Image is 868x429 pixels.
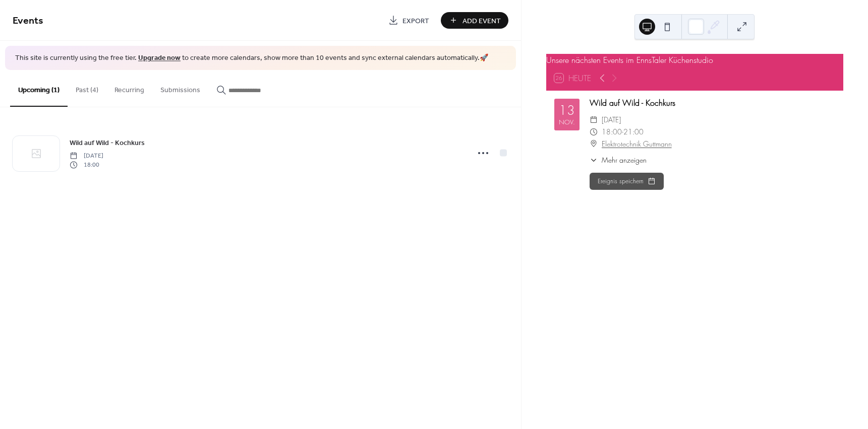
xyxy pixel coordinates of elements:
div: ​ [590,126,598,138]
div: Wild auf Wild - Kochkurs [590,97,835,109]
button: Submissions [152,70,208,106]
span: Mehr anzeigen [602,155,647,165]
a: Wild auf Wild - Kochkurs [70,137,145,149]
span: 18:00 [70,161,103,170]
span: Wild auf Wild - Kochkurs [70,137,145,148]
span: [DATE] [602,114,621,126]
span: 18:00 [602,126,622,138]
a: Elektrotechnik Guttmann [602,138,672,150]
div: ​ [590,114,598,126]
span: Events [13,11,43,31]
span: [DATE] [70,151,103,160]
div: ​ [590,155,598,165]
button: ​Mehr anzeigen [590,155,647,165]
button: Recurring [106,70,152,106]
div: ​ [590,138,598,150]
div: Nov. [559,119,575,125]
a: Export [381,12,437,29]
button: Add Event [441,12,508,29]
span: Export [402,16,429,26]
span: 21:00 [623,126,644,138]
button: Upcoming (1) [10,70,68,107]
span: - [622,126,623,138]
span: This site is currently using the free tier. to create more calendars, show more than 10 events an... [15,53,488,63]
button: Ereignis speichern [590,173,664,190]
a: Upgrade now [138,51,181,65]
div: 13 [559,104,575,117]
button: Past (4) [68,70,106,106]
div: Unsere nächsten Events im EnnsTaler Küchenstudio [546,54,843,66]
span: Add Event [462,16,501,26]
